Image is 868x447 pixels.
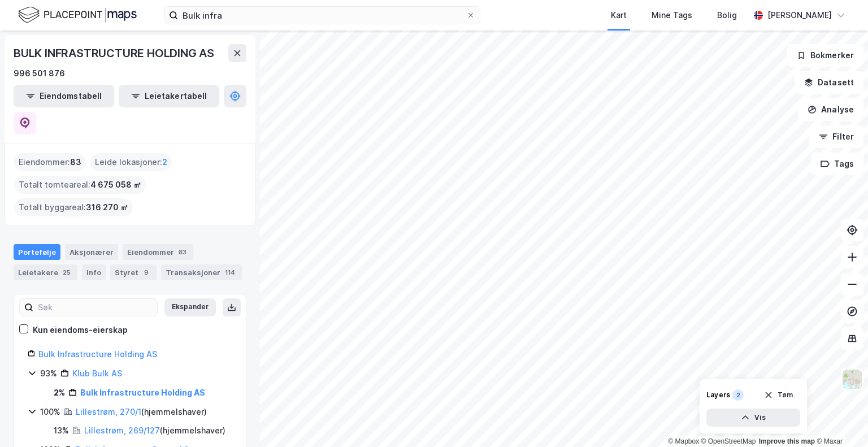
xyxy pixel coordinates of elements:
div: Kart [611,8,627,22]
div: Eiendommer [123,244,193,260]
div: Kontrollprogram for chat [811,393,868,447]
div: BULK INFRASTRUCTURE HOLDING AS [14,44,216,62]
iframe: Chat Widget [811,393,868,447]
a: Mapbox [668,437,699,445]
a: Improve this map [759,437,815,445]
a: Lillestrøm, 269/127 [84,426,160,435]
div: Portefølje [14,244,60,260]
div: 100% [40,405,60,419]
div: Info [82,264,106,280]
div: 25 [60,267,73,278]
div: Styret [110,264,157,280]
button: Tøm [757,386,800,404]
div: Kun eiendoms-eierskap [33,323,128,337]
button: Vis [706,409,800,427]
a: Bulk Infrastructure Holding AS [80,388,205,397]
img: logo.f888ab2527a4732fd821a326f86c7f29.svg [18,5,137,25]
img: Z [841,368,863,390]
button: Eiendomstabell [14,85,114,107]
div: 2 [732,389,744,401]
div: 13% [54,424,69,437]
div: Eiendommer : [14,153,86,171]
div: Totalt byggareal : [14,198,133,216]
div: Layers [706,390,730,400]
span: 4 675 058 ㎡ [90,178,141,192]
div: ( hjemmelshaver ) [84,424,225,437]
button: Analyse [798,98,863,121]
div: Totalt tomteareal : [14,176,146,194]
a: OpenStreetMap [701,437,756,445]
a: Klub Bulk AS [72,368,122,378]
div: Mine Tags [652,8,692,22]
input: Søk på adresse, matrikkel, gårdeiere, leietakere eller personer [178,7,466,24]
div: [PERSON_NAME] [767,8,832,22]
div: 83 [176,246,189,258]
span: 2 [162,155,167,169]
div: Aksjonærer [65,244,118,260]
div: ( hjemmelshaver ) [76,405,207,419]
button: Filter [809,125,863,148]
button: Tags [811,153,863,175]
button: Datasett [795,71,863,94]
span: 83 [70,155,81,169]
a: Lillestrøm, 270/1 [76,407,141,416]
div: 2% [54,386,65,400]
div: 996 501 876 [14,67,65,80]
button: Ekspander [164,298,216,316]
div: Bolig [717,8,737,22]
a: Bulk Infrastructure Holding AS [38,349,157,359]
button: Bokmerker [787,44,863,67]
div: Transaksjoner [161,264,242,280]
div: Leietakere [14,264,77,280]
span: 316 270 ㎡ [86,201,128,214]
input: Søk [33,299,157,316]
div: 9 [141,267,152,278]
div: Leide lokasjoner : [90,153,172,171]
div: 114 [223,267,237,278]
div: 93% [40,367,57,380]
button: Leietakertabell [119,85,219,107]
